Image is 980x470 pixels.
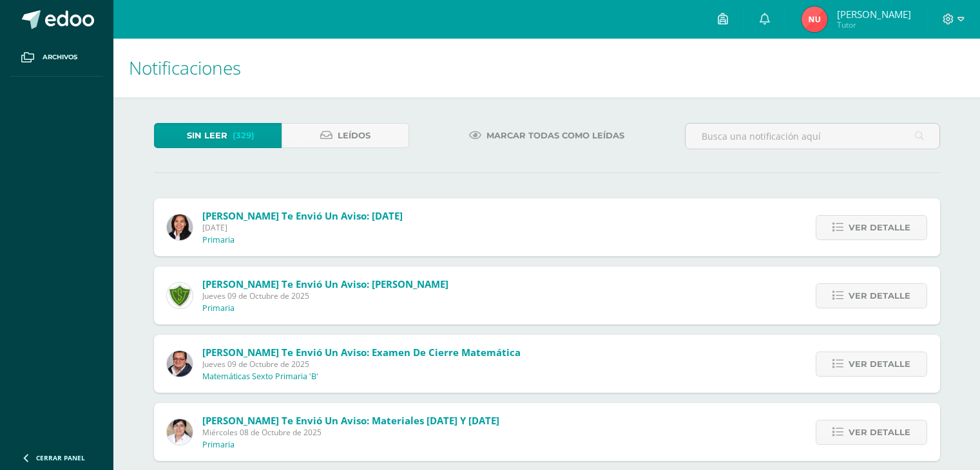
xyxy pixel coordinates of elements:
[10,39,103,77] a: Archivos
[167,283,193,308] img: 6f5ff69043559128dc4baf9e9c0f15a0.png
[486,124,624,147] span: Marcar todas como leídas
[202,303,235,314] p: Primaria
[167,214,193,240] img: a06024179dba9039476aa43df9e4b8c8.png
[202,277,448,290] span: [PERSON_NAME] te envió un aviso: [PERSON_NAME]
[202,235,235,245] p: Primaria
[233,124,255,147] span: (329)
[202,346,521,359] span: [PERSON_NAME] te envió un aviso: Examen de cierre Matemática
[187,124,227,147] span: Sin leer
[202,414,499,427] span: [PERSON_NAME] te envió un aviso: Materiales [DATE] y [DATE]
[837,8,911,21] span: [PERSON_NAME]
[849,284,910,308] span: Ver detalle
[43,52,77,62] span: Archivos
[837,19,911,30] span: Tutor
[849,352,910,376] span: Ver detalle
[167,419,193,445] img: 4074e4aec8af62734b518a95961417a1.png
[802,6,827,32] img: 24a4c60ad7f3cd3290ccb7391c450581.png
[202,209,403,222] span: [PERSON_NAME] te envió un aviso: [DATE]
[849,420,910,444] span: Ver detalle
[202,290,448,301] span: Jueves 09 de Octubre de 2025
[686,124,939,149] input: Busca una notificación aquí
[154,123,282,148] a: Sin leer(329)
[202,371,318,382] p: Matemáticas Sexto Primaria 'B'
[202,359,521,370] span: Jueves 09 de Octubre de 2025
[167,351,193,377] img: 384b1a00fd073b771aca96a60efb2c16.png
[202,427,499,438] span: Miércoles 08 de Octubre de 2025
[849,216,910,240] span: Ver detalle
[453,123,640,148] a: Marcar todas como leídas
[282,123,409,148] a: Leídos
[202,440,235,450] p: Primaria
[338,124,370,147] span: Leídos
[202,222,403,233] span: [DATE]
[129,55,241,80] span: Notificaciones
[36,453,85,462] span: Cerrar panel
